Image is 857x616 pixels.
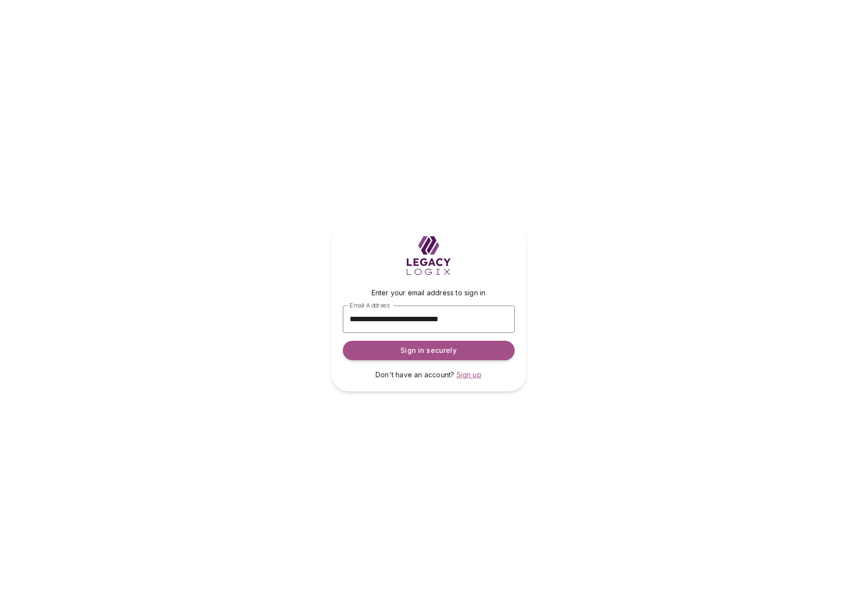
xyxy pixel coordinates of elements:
span: Sign in securely [400,346,456,355]
span: Enter your email address to sign in [372,288,486,297]
button: Sign in securely [343,341,515,360]
span: Sign up [457,370,481,379]
span: Email Address [350,301,390,308]
a: Sign up [457,370,481,380]
span: Don't have an account? [376,370,454,379]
